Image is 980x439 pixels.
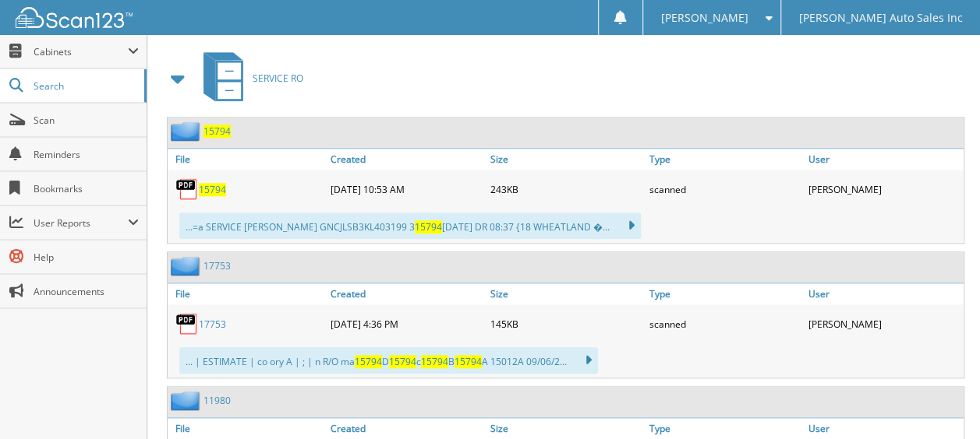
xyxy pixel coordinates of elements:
span: Bookmarks [34,182,139,195]
a: 17753 [199,318,226,331]
span: 15794 [421,355,448,368]
a: Size [486,418,645,439]
a: 15794 [203,125,231,138]
div: scanned [646,174,805,205]
div: scanned [646,308,805,339]
div: [PERSON_NAME] [805,308,964,339]
a: 15794 [199,183,226,196]
span: Scan [34,114,139,127]
a: User [805,149,964,170]
a: Size [486,283,645,304]
iframe: Chat Widget [902,364,980,439]
a: 11980 [203,394,231,407]
a: Size [486,149,645,170]
div: ...=a SERVICE [PERSON_NAME] GNCJLSB3KL403199 3 [DATE] DR 08:37 {18 WHEATLAND �... [179,212,641,239]
a: Created [327,283,486,304]
span: 15794 [415,220,442,234]
span: 15794 [455,355,482,368]
div: 145KB [486,308,645,339]
div: [DATE] 10:53 AM [327,174,486,205]
span: Search [34,79,136,93]
div: ... | ESTIMATE | co ory A | ; | n R/O ma D c B A 15012A 09/06/2... [179,347,598,374]
span: Help [34,251,139,264]
a: SERVICE RO [194,47,303,109]
a: Created [327,149,486,170]
a: User [805,418,964,439]
span: SERVICE RO [253,72,303,85]
img: folder2.png [171,391,203,410]
img: PDF.png [175,312,199,335]
div: [PERSON_NAME] [805,174,964,205]
a: Created [327,418,486,439]
div: [DATE] 4:36 PM [327,308,486,339]
span: 15794 [355,355,382,368]
img: folder2.png [171,121,203,141]
span: [PERSON_NAME] Auto Sales Inc [798,13,962,23]
img: PDF.png [175,177,199,201]
img: scan123-logo-white.svg [16,7,133,28]
span: 15794 [389,355,416,368]
span: Reminders [34,148,139,161]
span: Cabinets [34,45,128,58]
div: 243KB [486,174,645,205]
img: folder2.png [171,256,203,276]
a: User [805,283,964,304]
a: 17753 [203,259,231,272]
a: File [168,149,327,170]
a: File [168,418,327,439]
a: Type [646,283,805,304]
a: File [168,283,327,304]
span: User Reports [34,216,128,230]
a: Type [646,418,805,439]
span: [PERSON_NAME] [660,13,748,23]
span: Announcements [34,285,139,298]
a: Type [646,149,805,170]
